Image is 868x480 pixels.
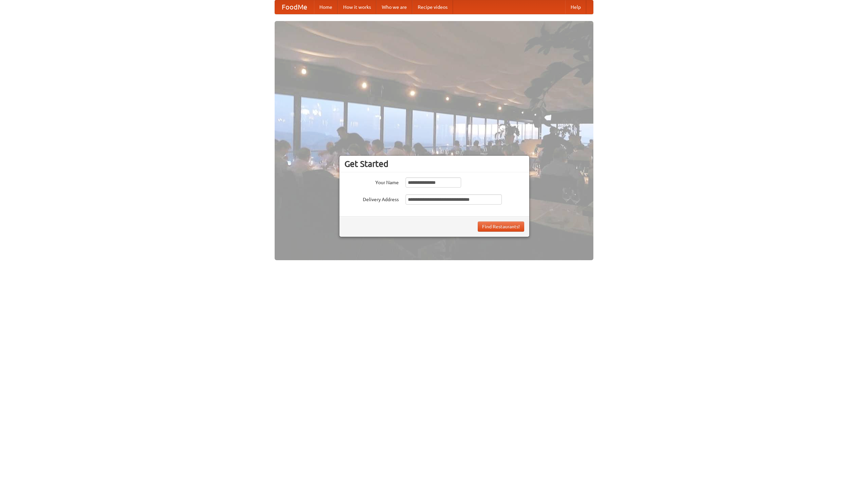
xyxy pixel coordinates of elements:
button: Find Restaurants! [478,222,524,232]
a: Who we are [376,0,412,14]
a: FoodMe [275,0,314,14]
label: Your Name [344,177,399,186]
a: Help [565,0,586,14]
a: How it works [338,0,376,14]
a: Home [314,0,338,14]
a: Recipe videos [412,0,453,14]
h3: Get Started [344,159,524,169]
label: Delivery Address [344,194,399,203]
